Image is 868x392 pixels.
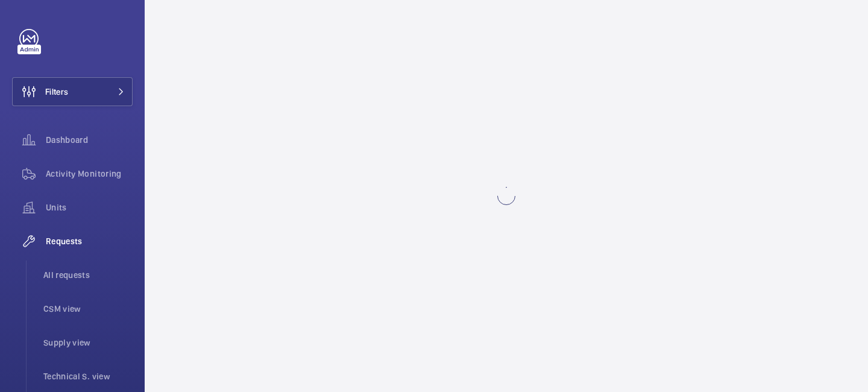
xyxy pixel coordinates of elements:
[43,303,133,315] span: CSM view
[43,370,133,382] span: Technical S. view
[43,269,133,281] span: All requests
[46,201,133,213] span: Units
[46,235,133,247] span: Requests
[45,86,68,98] span: Filters
[12,77,133,106] button: Filters
[43,337,133,349] span: Supply view
[46,134,133,146] span: Dashboard
[46,168,133,180] span: Activity Monitoring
